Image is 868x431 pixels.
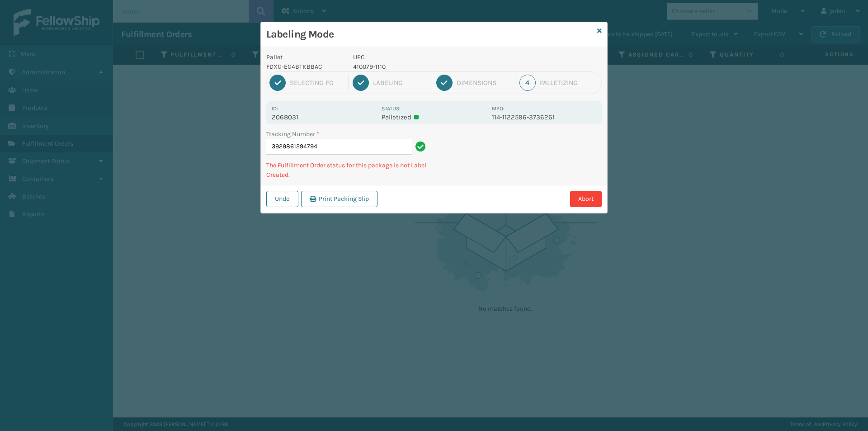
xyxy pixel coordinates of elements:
[353,52,486,62] p: UPC
[570,191,602,207] button: Abort
[269,75,286,91] div: 1
[519,75,536,91] div: 4
[266,191,298,207] button: Undo
[272,105,278,112] label: Id:
[301,191,377,207] button: Print Packing Slip
[457,79,511,87] div: Dimensions
[436,75,453,91] div: 3
[382,105,401,112] label: Status:
[382,113,486,121] p: Palletized
[266,28,594,41] h3: Labeling Mode
[266,161,429,180] p: The Fulfillment Order status for this package is not Label Created.
[272,113,376,121] p: 2068031
[373,79,427,87] div: Labeling
[492,105,505,112] label: MPO:
[266,52,342,62] p: Pallet
[266,129,319,139] label: Tracking Number
[266,62,342,71] p: FDXG-EG4BTKBBAC
[353,62,486,71] p: 410079-1110
[492,113,596,121] p: 114-1122596-3736261
[290,79,344,87] div: Selecting FO
[540,79,599,87] div: Palletizing
[353,75,369,91] div: 2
